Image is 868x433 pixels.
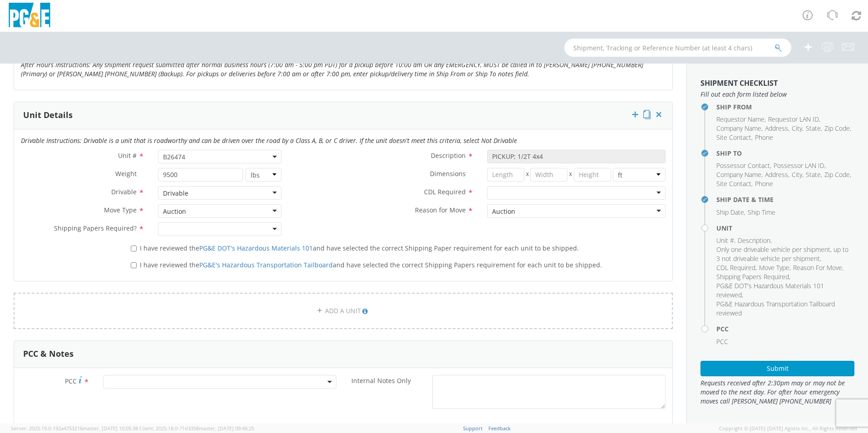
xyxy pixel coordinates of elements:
strong: Shipment Checklist [700,78,778,88]
span: City [792,170,802,179]
span: PCC [716,337,728,346]
span: Description [431,151,466,160]
span: Reason For Move [793,263,842,272]
li: , [792,170,804,179]
span: Move Type [759,263,789,272]
li: , [806,124,822,133]
span: X [524,168,531,182]
span: Phone [755,179,773,188]
button: Submit [700,361,854,376]
span: master, [DATE] 10:05:38 [83,425,138,432]
span: Phone [755,133,773,142]
i: Drivable Instructions: Drivable is a unit that is roadworthy and can be driven over the road by a... [21,136,517,145]
span: Drivable [111,187,137,196]
span: Ship Date [716,208,744,216]
div: Drivable [163,189,188,198]
li: , [793,263,843,272]
h4: Ship Date & Time [716,196,854,203]
span: Copyright © [DATE]-[DATE] Agistix Inc., All Rights Reserved [719,425,857,432]
li: , [824,170,851,179]
span: B26474 [163,153,276,161]
span: I have reviewed the and have selected the correct Shipping Paper requirement for each unit to be ... [140,244,579,252]
div: Auction [163,207,186,216]
span: Zip Code [824,124,850,133]
li: , [716,208,745,217]
span: X [567,168,574,182]
h4: Unit [716,225,854,231]
span: Client: 2025.18.0-71d3358 [139,425,254,432]
li: , [716,263,757,272]
input: I have reviewed thePG&E DOT's Hazardous Materials 101and have selected the correct Shipping Paper... [131,246,137,251]
span: Requestor LAN ID [768,115,819,123]
li: , [768,115,820,124]
span: Zip Code [824,170,850,179]
span: Possessor LAN ID [774,161,824,170]
li: , [759,263,791,272]
i: After Hours Instructions: Any shipment request submitted after normal business hours (7:00 am - 5... [21,60,643,78]
li: , [716,281,852,300]
a: PG&E's Hazardous Transportation Tailboard [199,261,333,269]
span: Site Contact [716,179,751,188]
span: PG&E DOT's Hazardous Materials 101 reviewed [716,281,824,299]
input: Height [574,168,611,182]
li: , [716,236,735,245]
li: , [716,272,790,281]
input: Shipment, Tracking or Reference Number (at least 4 chars) [564,39,791,57]
li: , [716,161,771,170]
li: , [716,179,753,188]
span: Address [765,170,788,179]
span: Shipping Papers Required? [54,224,137,232]
li: , [716,124,763,133]
span: Unit # [118,151,137,160]
span: PCC [65,377,77,385]
li: , [774,161,826,170]
div: Auction [492,207,515,216]
input: I have reviewed thePG&E's Hazardous Transportation Tailboardand have selected the correct Shippin... [131,262,137,268]
span: CDL Required [716,263,755,272]
span: master, [DATE] 09:46:25 [199,425,254,432]
span: Company Name [716,124,761,133]
li: , [806,170,822,179]
span: Description [738,236,770,245]
li: , [738,236,772,245]
span: City [792,124,802,133]
h4: PCC [716,325,854,332]
li: , [765,124,789,133]
span: Move Type [104,206,137,214]
span: Requestor Name [716,115,764,123]
span: Reason for Move [415,206,466,214]
span: Site Contact [716,133,751,142]
h4: Ship From [716,103,854,110]
li: , [716,170,763,179]
a: PG&E DOT's Hazardous Materials 101 [199,244,313,252]
a: Support [463,425,483,432]
a: ADD A UNIT [14,293,673,329]
span: State [806,170,821,179]
span: I have reviewed the and have selected the correct Shipping Papers requirement for each unit to be... [140,261,602,269]
span: State [806,124,821,133]
span: Internal Notes Only [351,376,411,385]
li: , [824,124,851,133]
input: Length [487,168,524,182]
li: , [716,115,766,124]
span: CDL Required [424,187,466,196]
span: Unit # [716,236,734,245]
li: , [716,245,852,263]
span: Requests received after 2:30pm may or may not be moved to the next day. For after hour emergency ... [700,379,854,406]
span: Company Name [716,170,761,179]
span: PG&E Hazardous Transportation Tailboard reviewed [716,300,835,317]
span: Ship Time [748,208,775,216]
span: Only one driveable vehicle per shipment, up to 3 not driveable vehicle per shipment [716,245,848,263]
span: Weight [115,169,137,178]
li: , [716,133,753,142]
img: pge-logo-06675f144f4cfa6a6814.png [7,3,52,30]
h4: Ship To [716,150,854,157]
li: , [792,124,804,133]
span: Possessor Contact [716,161,770,170]
span: Address [765,124,788,133]
span: Dimensions [430,169,466,178]
span: Server: 2025.19.0-192a4753216 [11,425,138,432]
h3: PCC & Notes [23,349,74,359]
h3: Unit Details [23,111,73,120]
a: Feedback [488,425,511,432]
